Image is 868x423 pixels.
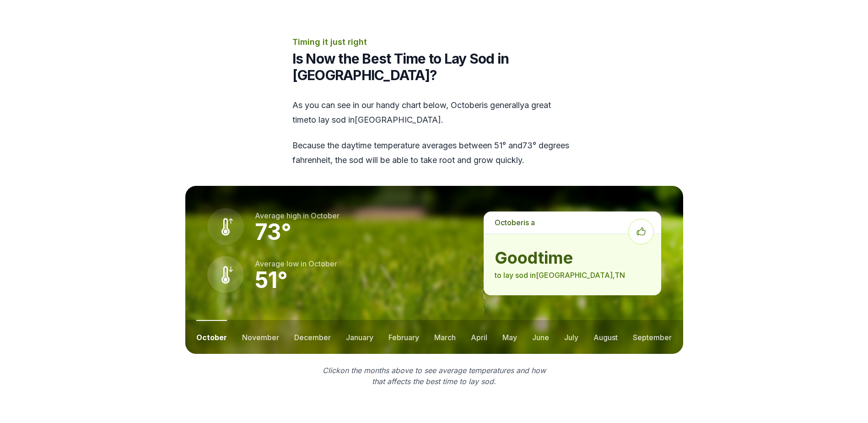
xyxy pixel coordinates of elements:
[255,266,288,293] strong: 51 °
[292,50,576,83] h2: Is Now the Best Time to Lay Sod in [GEOGRAPHIC_DATA]?
[292,138,576,168] p: Because the daytime temperature averages between 51 ° and 73 ° degrees fahrenheit, the sod will b...
[471,320,487,354] button: april
[255,210,340,221] p: Average high in
[255,218,291,245] strong: 73 °
[434,320,456,354] button: march
[308,259,337,268] span: october
[196,320,227,354] button: october
[532,320,549,354] button: june
[388,320,419,354] button: february
[317,365,551,387] p: Click on the months above to see average temperatures and how that affects the best time to lay sod.
[484,211,661,233] p: is a
[346,320,373,354] button: january
[593,320,618,354] button: august
[311,211,340,220] span: october
[564,320,578,354] button: july
[255,258,337,269] p: Average low in
[242,320,279,354] button: november
[495,218,523,227] span: october
[451,100,482,110] span: october
[495,270,650,281] p: to lay sod in [GEOGRAPHIC_DATA] , TN
[502,320,517,354] button: may
[292,36,576,49] p: Timing it just right
[294,320,331,354] button: december
[495,249,650,267] strong: good time
[633,320,672,354] button: september
[292,98,576,168] div: As you can see in our handy chart below, is generally a great time to lay sod in [GEOGRAPHIC_DATA] .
